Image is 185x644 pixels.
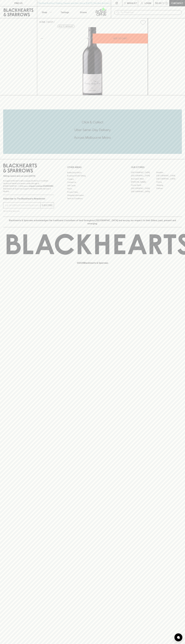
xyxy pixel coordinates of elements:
p: OUR STORES [131,166,182,169]
a: Fitzroy [156,180,182,184]
a: FAQ's [67,187,118,190]
button: SUBSCRIBE [41,202,54,208]
p: $0.00 [155,2,162,5]
p: 0 [166,2,167,4]
p: It is against the law to sell or supply alcohol to, or to obtain alcohol on behalf of a person un... [3,179,54,193]
button: Shop [37,6,56,18]
a: Stores [74,6,93,18]
a: Fitzroy North [131,184,156,187]
h5: Across Melbourne Metro [3,135,182,140]
a: [GEOGRAPHIC_DATA] [131,174,156,177]
p: Blackhearts & Sparrows acknowledges the traditional Custodians of land throughout [GEOGRAPHIC_DAT... [5,219,180,225]
a: [GEOGRAPHIC_DATA] [131,190,156,193]
p: Login [145,2,151,5]
p: FIND US [14,2,23,5]
p: SUBSCRIBE [42,204,53,207]
p: OTHER AREAS [67,166,118,169]
strong: Liquor License #32064953 [29,185,53,187]
a: Privacy Policy [67,190,118,194]
a: [PERSON_NAME] [131,180,156,184]
h5: Click & Collect [3,120,182,124]
div: Call to action block [3,109,182,154]
p: Subscribe to The Blackhearts Newsletter [3,197,54,200]
p: Shop [42,11,47,14]
a: Contact Us [67,181,118,184]
a: [GEOGRAPHIC_DATA] [131,187,156,190]
button: Add to wishlist [57,25,75,28]
p: Wishlist [127,2,137,5]
a: Prahran [156,187,182,190]
a: Bottle Drop FAQ's [67,171,118,174]
a: Geelong [156,184,182,187]
a: Gift Cards [67,184,118,187]
p: Stores [80,11,87,14]
a: [GEOGRAPHIC_DATA] [156,174,182,177]
a: Tastings [56,6,74,18]
a: [GEOGRAPHIC_DATA] [131,171,156,174]
a: SHOP [47,21,53,23]
img: bubble-icon [177,636,180,639]
a: Shipping Information [67,194,118,197]
input: e.g. jane@blackheartsandsparrows.com.au [5,203,40,207]
p: ADD TO CART [113,37,127,40]
a: HOME [39,21,45,23]
a: Terms & Conditions [67,197,118,200]
button: Add to wishlist [139,19,147,26]
input: Try "Pinot noir" [121,10,180,15]
p: Tastings [61,11,69,14]
img: 31123.png [37,27,148,95]
p: We will never spam you [3,210,54,212]
a: Business & Bulk Gifting [67,174,118,177]
button: ADD TO CART [93,34,148,43]
p: Checkout [171,2,183,5]
a: Brunswick West [131,177,156,180]
p: Sibling owned and run since [DATE] [3,175,54,177]
a: Braddon [156,171,182,174]
a: [GEOGRAPHIC_DATA] [156,177,182,180]
a: Careers [67,177,118,181]
h5: Uber Same-Day Delivery [3,128,182,132]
